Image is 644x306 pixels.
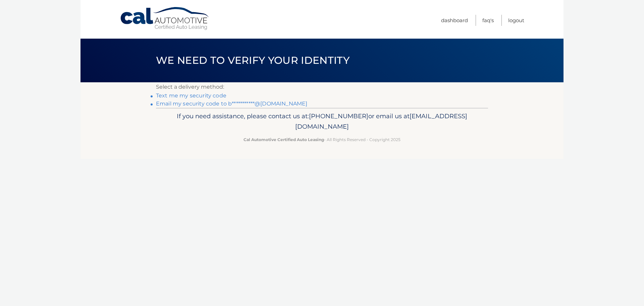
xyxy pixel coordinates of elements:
p: If you need assistance, please contact us at: or email us at [160,111,484,132]
a: Cal Automotive [120,7,210,31]
a: Text me my security code [156,92,226,99]
a: Dashboard [441,15,468,26]
strong: Cal Automotive Certified Auto Leasing [244,137,324,142]
span: We need to verify your identity [156,54,350,67]
span: [PHONE_NUMBER] [309,112,368,120]
a: FAQ's [482,15,494,26]
a: Logout [508,15,524,26]
p: - All Rights Reserved - Copyright 2025 [160,136,484,143]
p: Select a delivery method: [156,82,488,92]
